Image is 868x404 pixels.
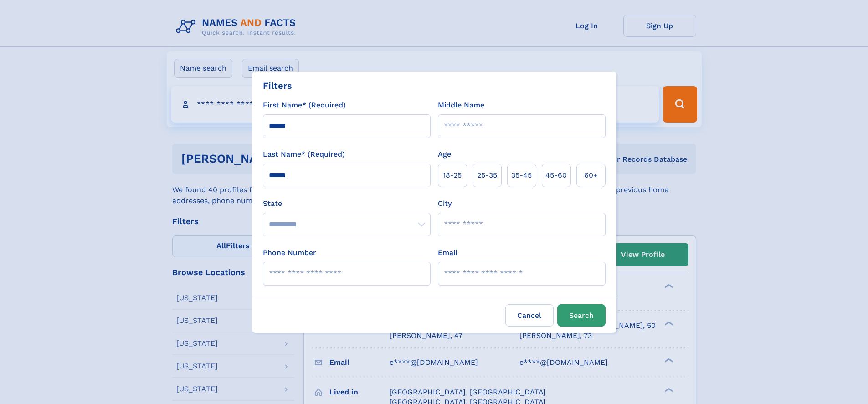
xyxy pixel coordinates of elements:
label: Email [438,247,457,258]
button: Search [557,304,606,327]
label: City [438,198,452,209]
label: Age [438,149,451,160]
span: 60+ [584,170,598,181]
span: 18‑25 [443,170,462,181]
label: Last Name* (Required) [263,149,345,160]
div: Filters [263,79,292,92]
span: 35‑45 [511,170,532,181]
label: First Name* (Required) [263,100,346,111]
label: Phone Number [263,247,316,258]
label: Cancel [505,304,554,327]
span: 25‑35 [477,170,497,181]
label: State [263,198,431,209]
label: Middle Name [438,100,484,111]
span: 45‑60 [545,170,567,181]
